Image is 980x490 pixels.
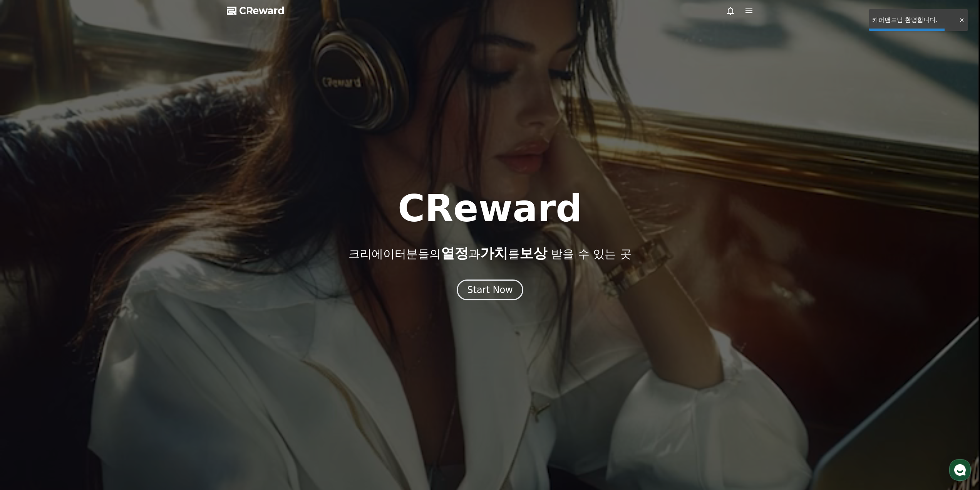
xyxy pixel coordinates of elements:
button: Start Now [457,280,523,300]
span: 가치 [480,245,508,261]
span: CReward [239,5,285,17]
p: 크리에이터분들의 과 를 받을 수 있는 곳 [348,246,631,261]
span: 보상 [519,245,547,261]
div: Start Now [467,284,513,296]
a: CReward [227,5,285,17]
h1: CReward [398,190,582,227]
a: Start Now [457,287,523,295]
span: 열정 [441,245,469,261]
